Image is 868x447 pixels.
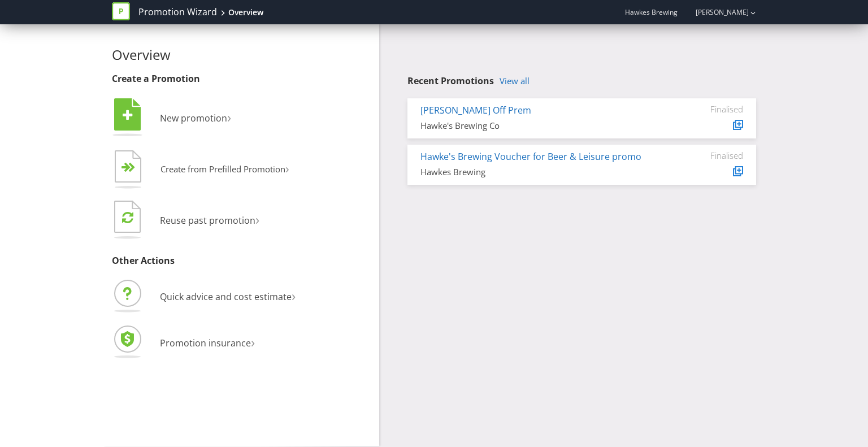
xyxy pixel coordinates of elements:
button: Create from Prefilled Promotion› [112,147,290,193]
span: New promotion [160,112,227,124]
tspan:  [128,162,136,173]
span: › [292,286,296,305]
h3: Create a Promotion [112,74,371,84]
a: [PERSON_NAME] Off Prem [420,104,531,116]
a: View all [500,76,530,86]
span: › [251,332,255,351]
tspan:  [122,211,133,224]
div: Hawkes Brewing [420,166,658,178]
div: Finalised [675,104,743,114]
span: Hawkes Brewing [625,7,678,17]
span: Create from Prefilled Promotion [160,163,285,175]
h2: Overview [112,47,371,62]
span: Promotion insurance [160,337,251,349]
span: Recent Promotions [407,75,494,87]
a: [PERSON_NAME] [684,7,749,17]
tspan:  [123,109,133,121]
a: Hawke's Brewing Voucher for Beer & Leisure promo [420,150,641,163]
span: Quick advice and cost estimate [160,290,292,303]
span: › [255,210,259,228]
span: › [285,159,289,177]
a: Promotion Wizard [138,6,217,19]
a: Quick advice and cost estimate› [112,290,296,303]
div: Overview [228,7,263,18]
span: › [227,107,231,126]
a: Promotion insurance› [112,337,255,349]
h3: Other Actions [112,256,371,266]
span: Reuse past promotion [160,214,255,227]
div: Hawke's Brewing Co [420,120,658,132]
div: Finalised [675,150,743,160]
